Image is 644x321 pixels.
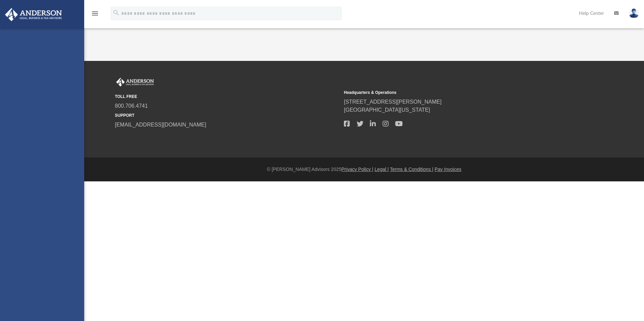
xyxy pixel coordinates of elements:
a: 800.706.4741 [115,103,148,109]
a: [EMAIL_ADDRESS][DOMAIN_NAME] [115,122,206,128]
small: SUPPORT [115,112,339,118]
a: Pay Invoices [434,167,461,172]
i: menu [91,9,99,17]
a: Legal | [375,167,389,172]
img: Anderson Advisors Platinum Portal [3,8,64,21]
small: Headquarters & Operations [344,90,568,96]
small: TOLL FREE [115,94,339,100]
img: User Pic [629,8,639,18]
a: Privacy Policy | [342,167,374,172]
img: Anderson Advisors Platinum Portal [115,78,155,86]
a: menu [91,13,99,17]
i: search [112,9,120,16]
div: © [PERSON_NAME] Advisors 2025 [84,166,644,173]
a: [STREET_ADDRESS][PERSON_NAME] [344,99,442,105]
a: [GEOGRAPHIC_DATA][US_STATE] [344,107,430,113]
a: Terms & Conditions | [390,167,433,172]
